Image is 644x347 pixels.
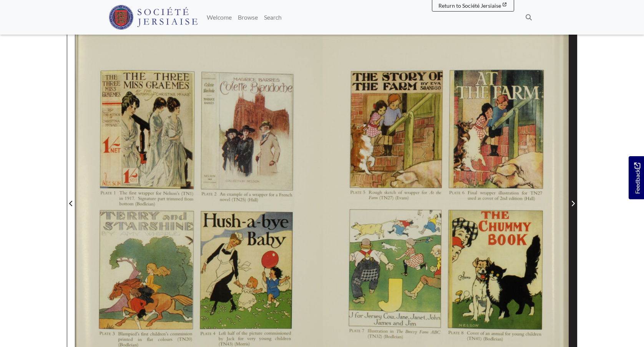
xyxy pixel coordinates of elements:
[632,162,642,194] span: Feedback
[109,3,198,32] a: Société Jersiaise logo
[204,10,235,25] a: Welcome
[629,156,644,199] a: Would you like to provide feedback?
[109,5,198,30] img: Société Jersiaise
[235,10,261,25] a: Browse
[438,2,501,9] span: Return to Société Jersiaise
[261,10,285,25] a: Search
